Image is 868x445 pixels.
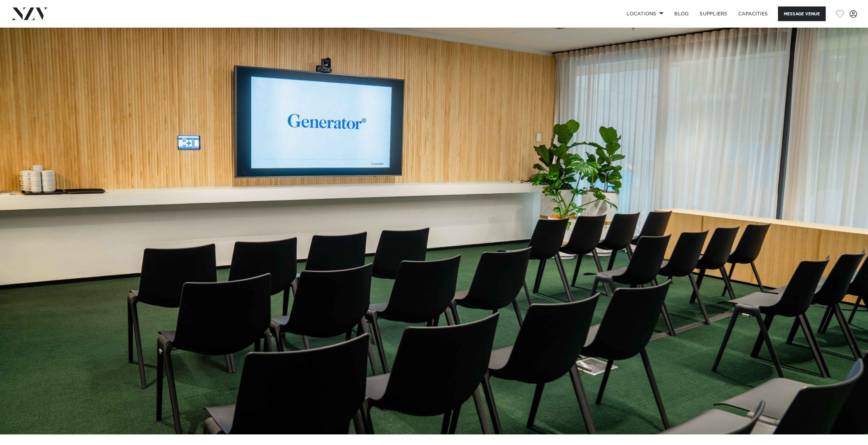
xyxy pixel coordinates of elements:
[621,6,669,21] a: Locations
[669,6,694,21] a: BLOG
[778,6,826,21] button: Message Venue
[11,8,48,20] img: nzv-logo.png
[694,6,733,21] a: SUPPLIERS
[733,6,774,21] a: Capacities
